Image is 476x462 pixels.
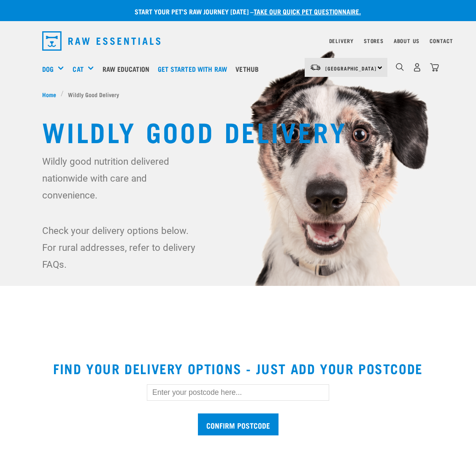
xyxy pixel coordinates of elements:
[364,39,384,42] a: Stores
[413,63,422,72] img: user.png
[254,9,361,13] a: take our quick pet questionnaire.
[430,63,439,72] img: home-icon@2x.png
[198,413,279,436] input: Confirm postcode
[42,90,434,99] nav: breadcrumbs
[42,90,56,99] span: Home
[42,116,434,146] h1: Wildly Good Delivery
[42,64,54,74] a: Dog
[42,153,199,204] p: Wildly good nutrition delivered nationwide with care and convenience.
[35,28,441,54] nav: dropdown navigation
[100,52,156,86] a: Raw Education
[42,222,199,273] p: Check your delivery options below. For rural addresses, refer to delivery FAQs.
[42,31,160,51] img: Raw Essentials Logo
[42,90,61,99] a: Home
[310,64,321,71] img: van-moving.png
[325,67,376,70] span: [GEOGRAPHIC_DATA]
[233,52,265,86] a: Vethub
[156,52,233,86] a: Get started with Raw
[329,39,354,42] a: Delivery
[73,64,83,74] a: Cat
[147,384,329,400] input: Enter your postcode here...
[396,63,404,71] img: home-icon-1@2x.png
[394,39,419,42] a: About Us
[10,361,466,376] h2: Find your delivery options - just add your postcode
[430,39,453,42] a: Contact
